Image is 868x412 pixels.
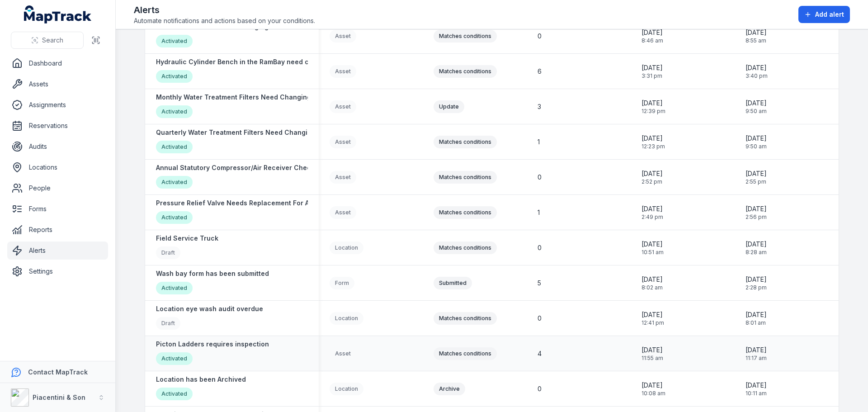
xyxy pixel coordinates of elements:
span: [DATE] [745,28,767,37]
span: [DATE] [642,381,665,390]
time: 11/07/2025, 8:55:00 am [745,28,767,44]
time: 10/06/2025, 11:17:50 am [745,346,767,362]
div: Activated [156,35,193,47]
strong: Wash bay form has been submitted [156,269,269,278]
span: [DATE] [642,63,663,72]
span: [DATE] [745,99,767,108]
span: 8:28 am [745,249,767,256]
span: 8:01 am [745,319,767,327]
div: Draft [156,317,180,330]
div: Activated [156,70,193,83]
strong: Field Service Truck [156,234,218,243]
span: 3:31 pm [642,72,663,80]
strong: Hydraulic Cylinder Bench in the RamBay need calibration [156,57,340,66]
div: Activated [156,141,193,153]
span: [DATE] [745,134,767,143]
time: 19/06/2025, 2:55:57 pm [745,169,767,185]
span: Add alert [815,10,844,19]
button: Search [11,32,84,49]
a: Picton Ladders requires inspectionActivated [156,340,269,367]
a: Hydraulic Cylinder Bench in the RamBay need calibrationActivated [156,57,340,85]
button: Add alert [798,6,850,23]
span: 11:55 am [642,355,663,362]
span: 10:51 am [642,249,664,256]
span: 8:55 am [745,37,767,44]
a: Wash bay form has been submittedActivated [156,269,269,297]
div: Matches conditions [434,136,497,148]
div: Asset [330,30,356,43]
time: 19/06/2025, 2:52:50 pm [642,169,663,185]
div: Draft [156,246,180,259]
a: Field Service TruckDraft [156,234,218,261]
time: 21/08/2025, 9:50:59 am [745,134,767,150]
span: 3 [538,102,541,111]
span: Search [42,36,63,45]
span: 8:46 am [642,37,663,44]
time: 11/07/2025, 8:28:05 am [745,240,767,256]
div: Submitted [434,277,472,289]
span: 2:52 pm [642,178,663,185]
span: 9:50 am [745,143,767,150]
div: Asset [330,171,356,184]
div: Matches conditions [434,242,497,254]
a: People [7,179,108,197]
a: Location has been ArchivedActivated [156,375,246,403]
span: 11:17 am [745,355,767,362]
a: Alerts [7,242,108,260]
div: Activated [156,176,193,189]
span: 6 [538,67,542,76]
time: 27/05/2025, 8:01:13 am [745,310,767,327]
a: Annual Statutory Compressor/Air Receiver CheckActivated [156,163,315,191]
span: [DATE] [642,204,663,213]
a: Water Cooler Filter Need Changing ForActivated [156,22,281,50]
span: 12:41 pm [642,319,664,327]
div: Asset [330,136,356,148]
a: Quarterly Water Treatment Filters Need Changing forActivated [156,128,327,156]
span: [DATE] [745,240,767,249]
span: 0 [538,173,542,182]
time: 09/06/2025, 10:51:34 am [642,240,664,256]
time: 22/05/2025, 11:55:10 am [642,346,663,362]
time: 04/07/2025, 12:23:03 pm [642,134,665,150]
a: Monthly Water Treatment Filters Need Changing forActivated [156,93,322,120]
a: Pressure Relief Valve Needs Replacement For AssetActivated [156,199,323,226]
time: 21/05/2025, 10:11:08 am [745,381,767,397]
div: Location [330,312,363,325]
span: [DATE] [642,310,664,319]
div: Location [330,383,363,395]
span: [DATE] [642,134,665,143]
span: [DATE] [642,99,665,108]
strong: Location eye wash audit overdue [156,304,263,313]
strong: Location has been Archived [156,375,246,384]
div: Matches conditions [434,347,497,360]
a: Assignments [7,96,108,114]
span: [DATE] [642,346,663,355]
span: 2:55 pm [745,178,767,185]
span: 12:39 pm [642,108,665,115]
div: Matches conditions [434,171,497,184]
span: 0 [538,314,542,323]
span: 4 [538,349,542,358]
time: 10/07/2025, 3:31:21 pm [642,63,663,80]
div: Matches conditions [434,30,497,43]
a: Audits [7,137,108,156]
div: Asset [330,65,356,78]
div: Matches conditions [434,312,497,325]
div: Form [330,277,354,289]
span: [DATE] [642,169,663,178]
a: Settings [7,262,108,280]
span: [DATE] [745,346,767,355]
span: [DATE] [642,240,664,249]
div: Location [330,242,363,254]
strong: Monthly Water Treatment Filters Need Changing for [156,93,322,102]
span: 10:08 am [642,390,665,397]
time: 27/05/2025, 8:02:23 am [642,275,663,291]
span: Automate notifications and actions based on your conditions. [134,16,315,25]
div: Activated [156,105,193,118]
strong: Annual Statutory Compressor/Air Receiver Check [156,163,315,172]
span: 8:02 am [642,284,663,291]
a: Locations [7,158,108,176]
time: 26/05/2025, 12:41:35 pm [642,310,664,327]
time: 19/06/2025, 2:56:38 pm [745,204,767,221]
span: [DATE] [745,310,767,319]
